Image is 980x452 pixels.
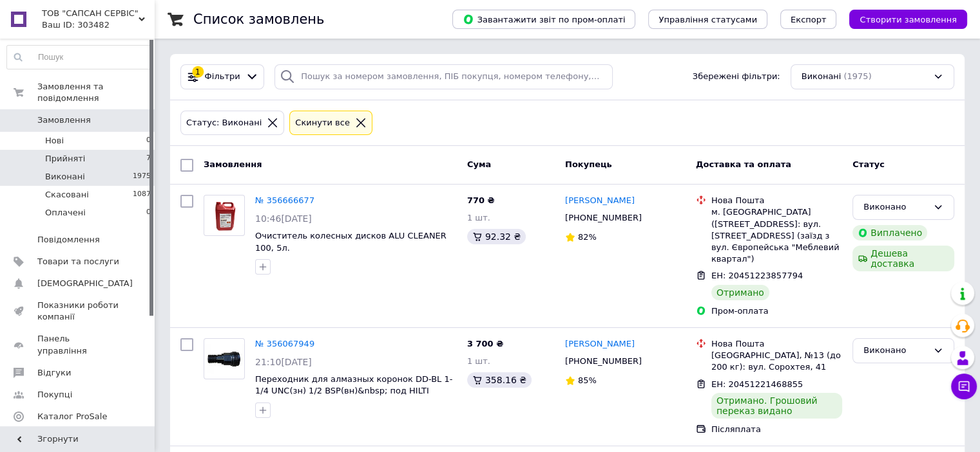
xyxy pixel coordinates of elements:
div: Виплачено [852,225,927,240]
span: ЕН: 20451221468855 [711,379,803,389]
span: Збережені фільтри: [693,71,780,83]
span: Фільтри [205,71,240,83]
a: № 356666677 [255,195,314,205]
span: Виконані [802,71,841,83]
div: 1 [192,66,204,78]
span: Каталог ProSale [37,411,107,422]
span: 770 ₴ [467,195,495,205]
span: 10:46[DATE] [255,213,312,224]
button: Управління статусами [648,10,767,29]
span: Повідомлення [37,234,100,246]
input: Пошук за номером замовлення, ПІБ покупця, номером телефону, Email, номером накладної [274,64,613,89]
span: Замовлення [37,114,91,126]
span: Замовлення та повідомлення [37,81,155,104]
div: Дешева доставка [852,246,954,271]
button: Експорт [780,10,837,29]
a: Створити замовлення [836,14,967,24]
span: Створити замовлення [860,15,957,24]
span: Панель управління [37,333,119,356]
span: 1 шт. [467,213,490,222]
span: Доставка та оплата [696,159,791,169]
h1: Список замовлень [193,12,324,27]
div: Ваш ID: 303482 [42,19,155,31]
button: Створити замовлення [849,10,967,29]
img: Фото товару [204,195,244,235]
button: Завантажити звіт по пром-оплаті [452,10,635,29]
span: 3 700 ₴ [467,339,503,348]
div: Нова Пошта [711,195,842,206]
span: Завантажити звіт по пром-оплаті [463,14,625,25]
div: [PHONE_NUMBER] [562,210,644,226]
span: [DEMOGRAPHIC_DATA] [37,278,133,289]
span: Управління статусами [658,15,757,24]
span: 82% [578,232,597,242]
a: Очиститель колесных дисков ALU CLEANER 100, 5л. [255,231,447,253]
span: Товари та послуги [37,256,119,267]
div: [PHONE_NUMBER] [562,353,644,370]
span: Відгуки [37,367,71,379]
a: [PERSON_NAME] [565,338,635,350]
span: Нові [45,135,64,147]
div: Виконано [863,201,928,214]
a: Фото товару [204,195,245,236]
span: Скасовані [45,189,89,201]
div: Виконано [863,344,928,357]
span: Експорт [791,15,827,24]
a: [PERSON_NAME] [565,195,635,207]
div: Післяплата [711,424,842,435]
span: Прийняті [45,153,85,165]
div: Отримано. Грошовий переказ видано [711,393,842,419]
span: Показники роботи компанії [37,300,119,323]
div: Статус: Виконані [184,116,264,130]
a: Переходник для алмазных коронок DD-BL 1-1/4 UNC(зн) 1/2 BSP(вн)&nbsp; под HILTI DD200/DD350/500 [255,374,452,408]
div: Cкинути все [293,116,352,130]
span: 0 [146,135,151,147]
img: Фото товару [204,344,244,374]
span: Покупець [565,159,612,169]
div: Нова Пошта [711,338,842,350]
span: Замовлення [204,159,262,169]
div: [GEOGRAPHIC_DATA], №13 (до 200 кг): вул. Сорохтея, 41 [711,350,842,373]
span: Виконані [45,171,85,183]
span: 1 шт. [467,356,490,366]
span: ТОВ "САПСАН СЕРВІС" [42,8,139,19]
span: 0 [146,207,151,219]
span: (1975) [843,71,871,81]
div: Отримано [711,285,769,300]
a: Фото товару [204,338,245,379]
div: Пром-оплата [711,305,842,317]
span: Оплачені [45,207,86,219]
div: 358.16 ₴ [467,372,532,388]
button: Чат з покупцем [951,374,977,399]
span: Покупці [37,389,72,401]
span: 1975 [133,171,151,183]
span: 21:10[DATE] [255,357,312,367]
span: 7 [146,153,151,165]
a: № 356067949 [255,339,314,348]
span: Cума [467,159,491,169]
span: Статус [852,159,885,169]
div: 92.32 ₴ [467,229,526,244]
div: м. [GEOGRAPHIC_DATA] ([STREET_ADDRESS]: вул. [STREET_ADDRESS] (заїзд з вул. Європейська "Меблевий... [711,206,842,265]
span: ЕН: 20451223857794 [711,271,803,280]
span: 85% [578,375,597,385]
input: Пошук [7,46,151,69]
span: 1087 [133,189,151,201]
